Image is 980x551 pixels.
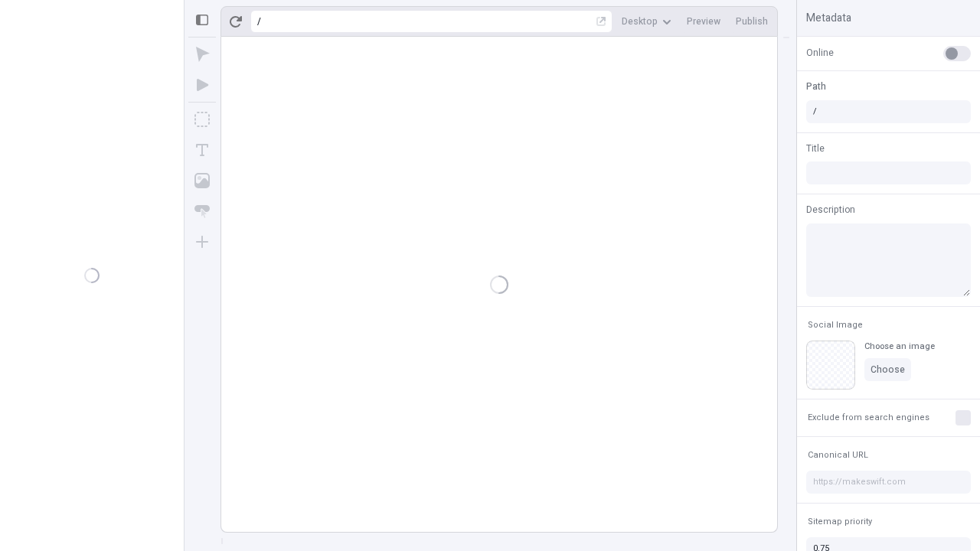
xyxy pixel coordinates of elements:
button: Text [188,136,216,164]
span: Canonical URL [808,449,868,461]
span: Publish [736,15,768,28]
span: Exclude from search engines [808,412,929,423]
span: Social Image [808,319,863,331]
span: Path [806,80,826,93]
span: Online [806,46,834,60]
span: Description [806,203,855,217]
input: https://makeswift.com [806,471,971,494]
span: Desktop [622,15,658,28]
button: Exclude from search engines [805,409,933,427]
button: Box [188,106,216,133]
button: Preview [681,10,727,33]
button: Sitemap priority [805,513,875,531]
button: Image [188,167,216,194]
button: Desktop [616,10,678,33]
button: Button [188,197,216,225]
button: Publish [730,10,774,33]
button: Social Image [805,316,866,334]
span: Title [806,142,825,155]
div: Choose an image [864,341,935,352]
button: Canonical URL [805,446,871,465]
div: / [257,15,261,28]
span: Choose [871,364,905,376]
span: Preview [687,15,720,28]
button: Choose [864,358,911,381]
span: Sitemap priority [808,516,872,527]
